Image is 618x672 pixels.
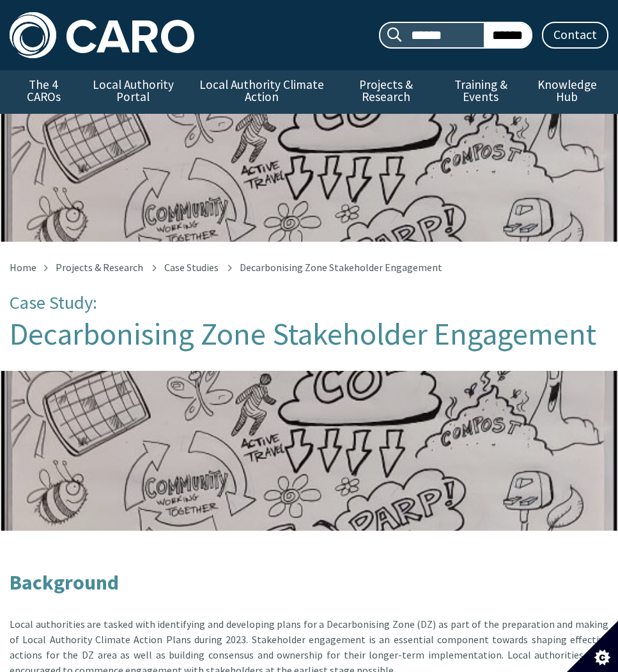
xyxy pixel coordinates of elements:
[56,261,143,274] a: Projects & Research
[567,621,618,672] button: Set cookie preferences
[336,70,436,113] a: Projects & Research
[436,70,525,113] a: Training & Events
[525,70,608,113] a: Knowledge Hub
[10,261,36,274] a: Home
[10,317,608,351] h1: Decarbonising Zone Stakeholder Engagement
[10,12,194,58] img: Caro logo
[10,70,78,113] a: The 4 CAROs
[10,293,608,313] p: Case Study:
[189,70,336,113] a: Local Authority Climate Action
[240,261,442,274] span: Decarbonising Zone Stakeholder Engagement
[542,22,608,49] a: Contact
[10,570,119,595] strong: Background
[78,70,189,113] a: Local Authority Portal
[164,261,219,274] a: Case Studies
